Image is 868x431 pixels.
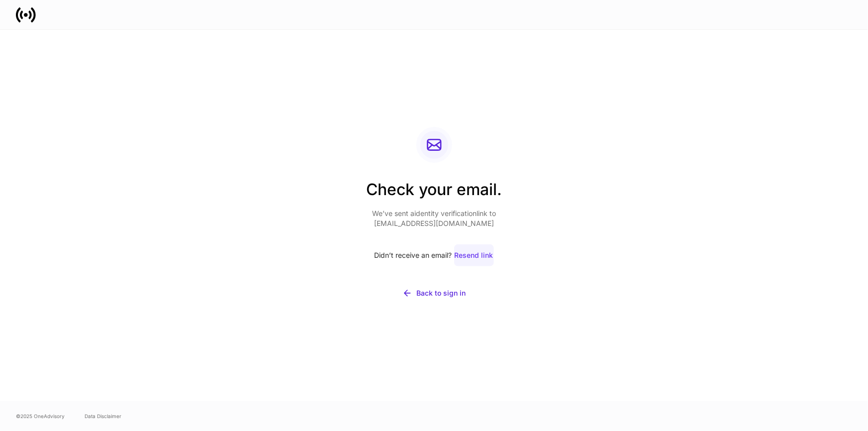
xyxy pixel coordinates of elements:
[416,288,466,298] div: Back to sign in
[366,282,502,304] button: Back to sign in
[454,244,494,266] button: Resend link
[366,179,502,209] h2: Check your email.
[16,412,65,420] span: © 2025 OneAdvisory
[366,244,502,266] div: Didn’t receive an email?
[366,209,502,228] p: We’ve sent a identity verification link to [EMAIL_ADDRESS][DOMAIN_NAME]
[85,412,121,420] a: Data Disclaimer
[455,250,493,260] div: Resend link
